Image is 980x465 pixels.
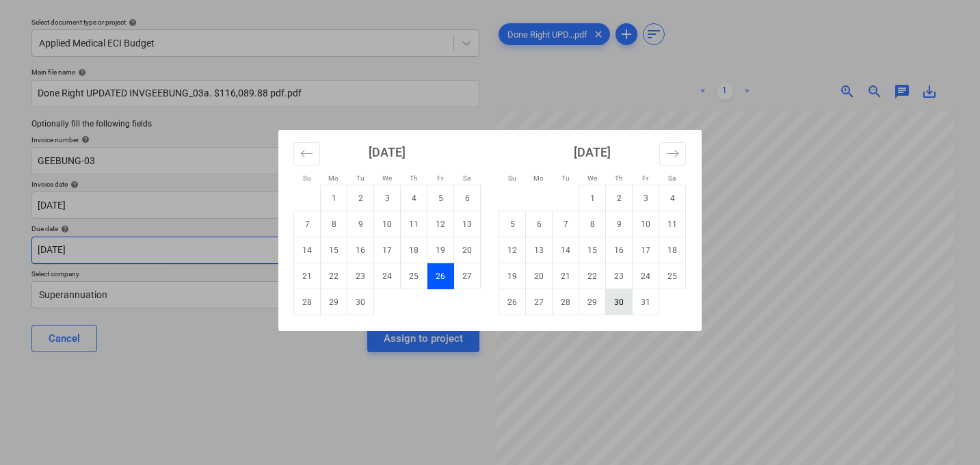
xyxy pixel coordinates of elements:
[401,185,427,211] td: Thursday, September 4, 2025
[321,263,347,289] td: Monday, September 22, 2025
[633,289,659,315] td: Friday, October 31, 2025
[347,237,374,263] td: Tuesday, September 16, 2025
[574,145,611,159] strong: [DATE]
[374,211,401,237] td: Wednesday, September 10, 2025
[606,211,633,237] td: Thursday, October 9, 2025
[454,211,481,237] td: Saturday, September 13, 2025
[321,211,347,237] td: Monday, September 8, 2025
[553,263,579,289] td: Tuesday, October 21, 2025
[587,174,597,182] small: We
[579,211,606,237] td: Wednesday, October 8, 2025
[499,263,526,289] td: Sunday, October 19, 2025
[294,237,321,263] td: Sunday, September 14, 2025
[437,174,443,182] small: Fr
[561,174,570,182] small: Tu
[912,399,980,465] iframe: Chat Widget
[633,263,659,289] td: Friday, October 24, 2025
[633,211,659,237] td: Friday, October 10, 2025
[659,142,686,165] button: Move forward to switch to the next month.
[659,211,686,237] td: Saturday, October 11, 2025
[401,237,427,263] td: Thursday, September 18, 2025
[606,263,633,289] td: Thursday, October 23, 2025
[553,237,579,263] td: Tuesday, October 14, 2025
[401,263,427,289] td: Thursday, September 25, 2025
[454,185,481,211] td: Saturday, September 6, 2025
[553,289,579,315] td: Tuesday, October 28, 2025
[294,289,321,315] td: Sunday, September 28, 2025
[526,237,553,263] td: Monday, October 13, 2025
[356,174,365,182] small: Tu
[579,263,606,289] td: Wednesday, October 22, 2025
[526,289,553,315] td: Monday, October 27, 2025
[668,174,676,182] small: Sa
[615,174,623,182] small: Th
[294,211,321,237] td: Sunday, September 7, 2025
[533,174,544,182] small: Mo
[427,263,454,289] td: Selected. Friday, September 26, 2025
[401,211,427,237] td: Thursday, September 11, 2025
[321,289,347,315] td: Monday, September 29, 2025
[579,289,606,315] td: Wednesday, October 29, 2025
[382,174,392,182] small: We
[579,185,606,211] td: Wednesday, October 1, 2025
[526,263,553,289] td: Monday, October 20, 2025
[606,289,633,315] td: Thursday, October 30, 2025
[579,237,606,263] td: Wednesday, October 15, 2025
[499,211,526,237] td: Sunday, October 5, 2025
[526,211,553,237] td: Monday, October 6, 2025
[553,211,579,237] td: Tuesday, October 7, 2025
[328,174,339,182] small: Mo
[642,174,648,182] small: Fr
[374,185,401,211] td: Wednesday, September 3, 2025
[499,289,526,315] td: Sunday, October 26, 2025
[293,142,320,165] button: Move backward to switch to the previous month.
[321,185,347,211] td: Monday, September 1, 2025
[659,185,686,211] td: Saturday, October 4, 2025
[347,289,374,315] td: Tuesday, September 30, 2025
[606,237,633,263] td: Thursday, October 16, 2025
[499,237,526,263] td: Sunday, October 12, 2025
[347,185,374,211] td: Tuesday, September 2, 2025
[410,174,418,182] small: Th
[454,263,481,289] td: Saturday, September 27, 2025
[508,174,516,182] small: Su
[303,174,311,182] small: Su
[321,237,347,263] td: Monday, September 15, 2025
[633,185,659,211] td: Friday, October 3, 2025
[606,185,633,211] td: Thursday, October 2, 2025
[278,130,702,331] div: Calendar
[427,211,454,237] td: Friday, September 12, 2025
[463,174,471,182] small: Sa
[347,263,374,289] td: Tuesday, September 23, 2025
[369,145,406,159] strong: [DATE]
[347,211,374,237] td: Tuesday, September 9, 2025
[427,237,454,263] td: Friday, September 19, 2025
[374,237,401,263] td: Wednesday, September 17, 2025
[454,237,481,263] td: Saturday, September 20, 2025
[659,237,686,263] td: Saturday, October 18, 2025
[374,263,401,289] td: Wednesday, September 24, 2025
[294,263,321,289] td: Sunday, September 21, 2025
[427,185,454,211] td: Friday, September 5, 2025
[633,237,659,263] td: Friday, October 17, 2025
[659,263,686,289] td: Saturday, October 25, 2025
